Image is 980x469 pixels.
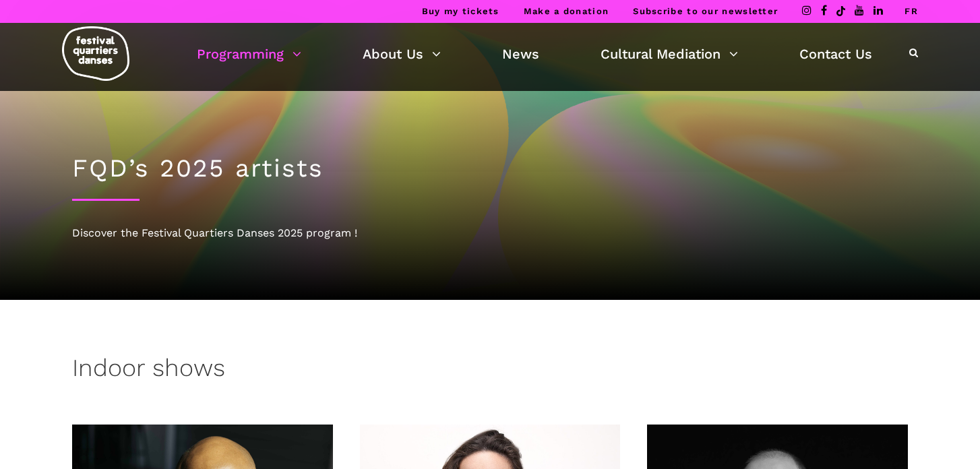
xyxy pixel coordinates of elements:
a: Make a donation [524,6,609,16]
a: Subscribe to our newsletter [633,6,778,16]
a: News [502,42,539,65]
h1: FQD’s 2025 artists [72,154,908,183]
a: Buy my tickets [422,6,499,16]
div: Discover the Festival Quartiers Danses 2025 program ! [72,224,908,242]
a: Programming [197,42,301,65]
a: Cultural Mediation [601,42,738,65]
a: Contact Us [799,42,872,65]
a: About Us [363,42,441,65]
a: FR [905,6,918,16]
h3: Indoor shows [72,354,225,387]
img: logo-fqd-med [62,26,129,81]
